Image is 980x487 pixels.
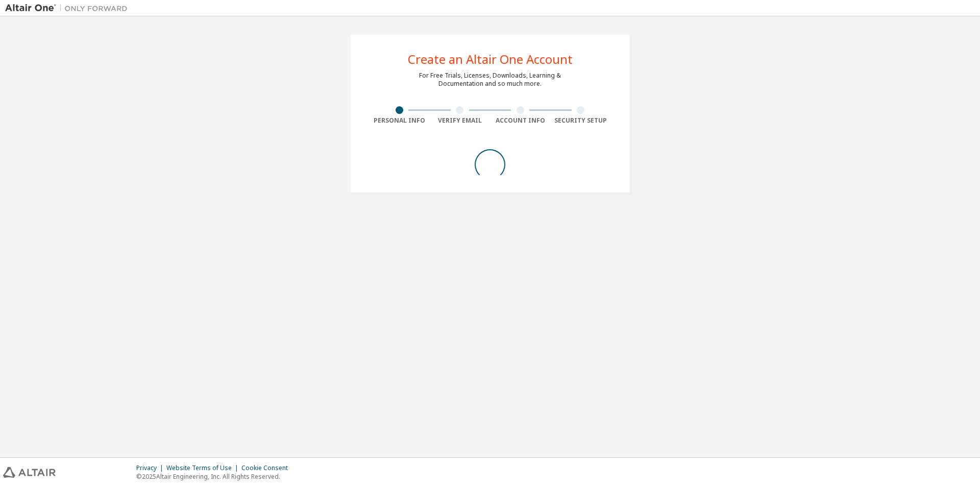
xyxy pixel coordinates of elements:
[136,472,294,481] p: © 2025 Altair Engineering, Inc. All Rights Reserved.
[490,117,551,125] div: Account Info
[241,464,294,472] div: Cookie Consent
[551,117,611,125] div: Security Setup
[369,117,430,125] div: Personal Info
[3,467,56,478] img: altair_logo.svg
[166,464,241,472] div: Website Terms of Use
[419,72,561,88] div: For Free Trials, Licenses, Downloads, Learning & Documentation and so much more.
[408,53,573,65] div: Create an Altair One Account
[5,3,133,13] img: Altair One
[136,464,166,472] div: Privacy
[430,117,491,125] div: Verify Email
